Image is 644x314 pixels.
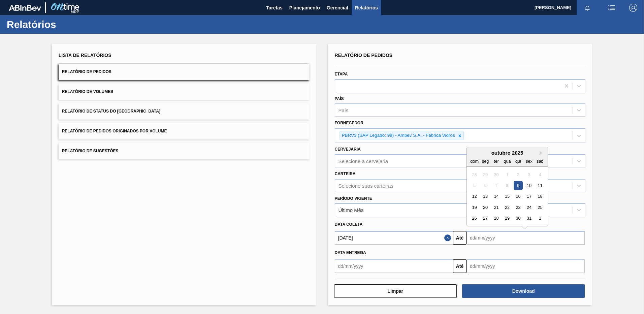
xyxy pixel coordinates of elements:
[492,157,501,166] div: ter
[470,181,479,190] div: Not available domingo, 5 de outubro de 2025
[524,214,534,223] div: Choose sexta-feira, 31 de outubro de 2025
[62,149,119,153] span: Relatório de Sugestões
[514,170,523,179] div: Not available quinta-feira, 2 de outubro de 2025
[466,231,585,245] input: dd/mm/yyyy
[536,181,545,190] div: Choose sábado, 11 de outubro de 2025
[335,231,453,245] input: dd/mm/yyyy
[62,89,113,94] span: Relatório de Volumes
[335,250,366,255] span: Data Entrega
[335,259,453,273] input: dd/mm/yyyy
[608,4,616,12] img: userActions
[59,53,111,58] span: Lista de Relatórios
[629,4,637,12] img: Logout
[536,214,545,223] div: Choose sábado, 1 de novembro de 2025
[503,203,512,212] div: Choose quarta-feira, 22 de outubro de 2025
[335,171,356,176] label: Carteira
[327,4,348,12] span: Gerencial
[335,222,363,227] span: Data coleta
[453,231,466,245] button: Até
[514,181,523,190] div: Choose quinta-feira, 9 de outubro de 2025
[453,259,466,273] button: Até
[62,69,111,74] span: Relatório de Pedidos
[355,4,378,12] span: Relatórios
[536,157,545,166] div: sab
[59,123,310,139] button: Relatório de Pedidos Originados por Volume
[514,203,523,212] div: Choose quinta-feira, 23 de outubro de 2025
[514,157,523,166] div: qui
[481,214,490,223] div: Choose segunda-feira, 27 de outubro de 2025
[339,183,393,188] div: Selecione suas carteiras
[536,170,545,179] div: Not available sábado, 4 de outubro de 2025
[339,158,388,164] div: Selecione a cervejaria
[503,157,512,166] div: qua
[334,284,457,298] button: Limpar
[470,170,479,179] div: Not available domingo, 28 de setembro de 2025
[514,214,523,223] div: Choose quinta-feira, 30 de outubro de 2025
[62,109,160,114] span: Relatório de Status do [GEOGRAPHIC_DATA]
[59,84,310,100] button: Relatório de Volumes
[470,157,479,166] div: dom
[470,192,479,201] div: Choose domingo, 12 de outubro de 2025
[7,21,126,28] h1: Relatórios
[339,107,349,113] div: País
[335,147,361,152] label: Cervejaria
[524,203,534,212] div: Choose sexta-feira, 24 de outubro de 2025
[335,121,363,125] label: Fornecedor
[462,284,585,298] button: Download
[503,192,512,201] div: Choose quarta-feira, 15 de outubro de 2025
[59,103,310,120] button: Relatório de Status do [GEOGRAPHIC_DATA]
[339,207,364,213] div: Último Mês
[536,192,545,201] div: Choose sábado, 18 de outubro de 2025
[444,231,453,245] button: Close
[492,192,501,201] div: Choose terça-feira, 14 de outubro de 2025
[503,181,512,190] div: Not available quarta-feira, 8 de outubro de 2025
[289,4,320,12] span: Planejamento
[503,214,512,223] div: Choose quarta-feira, 29 de outubro de 2025
[481,203,490,212] div: Choose segunda-feira, 20 de outubro de 2025
[62,129,167,133] span: Relatório de Pedidos Originados por Volume
[481,192,490,201] div: Choose segunda-feira, 13 de outubro de 2025
[577,3,598,12] button: Notificações
[536,203,545,212] div: Choose sábado, 25 de outubro de 2025
[466,259,585,273] input: dd/mm/yyyy
[514,192,523,201] div: Choose quinta-feira, 16 de outubro de 2025
[266,4,283,12] span: Tarefas
[470,214,479,223] div: Choose domingo, 26 de outubro de 2025
[59,143,310,159] button: Relatório de Sugestões
[467,150,548,156] div: outubro 2025
[481,181,490,190] div: Not available segunda-feira, 6 de outubro de 2025
[492,170,501,179] div: Not available terça-feira, 30 de setembro de 2025
[492,214,501,223] div: Choose terça-feira, 28 de outubro de 2025
[470,203,479,212] div: Choose domingo, 19 de outubro de 2025
[481,170,490,179] div: Not available segunda-feira, 29 de setembro de 2025
[524,181,534,190] div: Choose sexta-feira, 10 de outubro de 2025
[335,96,344,101] label: País
[9,5,41,11] img: TNhmsLtSVTkK8tSr43FrP2fwEKptu5GPRR3wAAAABJRU5ErkJggg==
[524,157,534,166] div: sex
[59,64,310,80] button: Relatório de Pedidos
[469,169,545,224] div: month 2025-10
[492,203,501,212] div: Choose terça-feira, 21 de outubro de 2025
[481,157,490,166] div: seg
[524,170,534,179] div: Not available sexta-feira, 3 de outubro de 2025
[524,192,534,201] div: Choose sexta-feira, 17 de outubro de 2025
[340,131,456,140] div: PBRV3 (SAP Legado: 99) - Ambev S.A. - Fábrica Vidros
[335,196,372,201] label: Período Vigente
[335,53,393,58] span: Relatório de Pedidos
[492,181,501,190] div: Not available terça-feira, 7 de outubro de 2025
[335,72,348,76] label: Etapa
[503,170,512,179] div: Not available quarta-feira, 1 de outubro de 2025
[540,151,544,155] button: Next Month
